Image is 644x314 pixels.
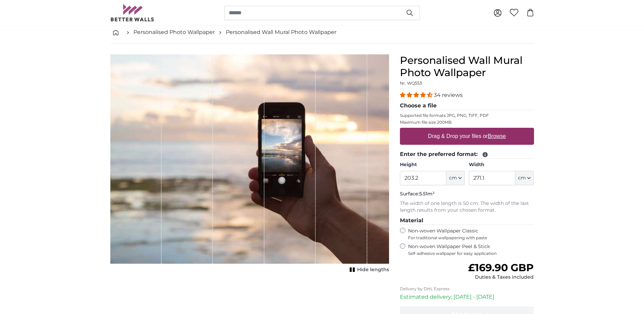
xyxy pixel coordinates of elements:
[357,266,389,273] span: Hide lengths
[408,251,534,256] span: Self-adhesive wallpaper for easy application
[446,171,465,185] button: cm
[408,235,534,241] span: For traditional wallpapering with paste
[400,200,534,214] p: The width of one length is 50 cm. The width of the last length results from your chosen format.
[468,274,534,281] div: Duties & Taxes included
[400,120,534,125] p: Maximum file size 200MB.
[408,243,534,256] label: Non-woven Wallpaper Peel & Stick
[469,161,534,168] label: Width
[400,113,534,118] p: Supported file formats JPG, PNG, TIFF, PDF
[400,191,534,197] p: Surface:
[400,102,534,110] legend: Choose a file
[348,265,389,275] button: Hide lengths
[400,286,534,292] p: Delivery by DHL Express
[133,28,215,36] a: Personalised Photo Wallpaper
[400,216,534,225] legend: Material
[468,261,534,274] span: £169.90 GBP
[400,54,534,79] h1: Personalised Wall Mural Photo Wallpaper
[400,92,434,98] span: 4.32 stars
[518,175,526,181] span: cm
[110,54,389,275] div: 1 of 1
[400,161,465,168] label: Height
[400,150,534,159] legend: Enter the preferred format:
[434,92,463,98] span: 34 reviews
[449,175,457,181] span: cm
[110,4,154,21] img: Betterwalls
[110,21,534,43] nav: breadcrumbs
[488,133,506,139] u: Browse
[425,129,508,143] label: Drag & Drop your files or
[515,171,534,185] button: cm
[400,293,534,301] p: Estimated delivery: [DATE] - [DATE]
[226,28,336,36] a: Personalised Wall Mural Photo Wallpaper
[400,81,422,86] span: Nr. WQ553
[419,191,435,197] span: 5.51m²
[408,228,534,241] label: Non-woven Wallpaper Classic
